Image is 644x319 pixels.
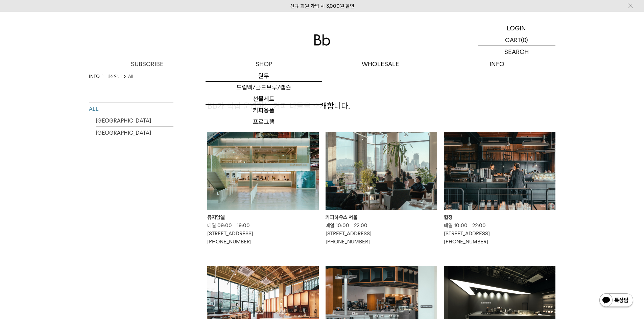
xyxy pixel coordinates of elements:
[439,58,555,70] p: INFO
[128,73,133,80] a: All
[322,58,439,70] p: WHOLESALE
[106,73,121,80] a: 매장안내
[444,221,555,246] p: 매일 10:00 - 22:00 [STREET_ADDRESS] [PHONE_NUMBER]
[206,93,322,105] a: 선물세트
[521,34,528,46] p: (0)
[89,73,106,80] li: INFO
[326,132,437,210] img: 커피하우스 서울
[478,22,555,34] a: LOGIN
[505,34,521,46] p: CART
[504,46,529,58] p: SEARCH
[206,58,322,70] a: SHOP
[207,100,555,112] p: Bb가 직접 운영하는 커피 바들을 소개합니다.
[326,213,437,221] div: 커피하우스 서울
[89,58,206,70] a: SUBSCRIBE
[290,3,354,9] a: 신규 회원 가입 시 3,000원 할인
[478,34,555,46] a: CART (0)
[206,70,322,82] a: 원두
[207,132,319,246] a: 뮤지엄엘 뮤지엄엘 매일 09:00 - 19:00[STREET_ADDRESS][PHONE_NUMBER]
[96,115,173,127] a: [GEOGRAPHIC_DATA]
[89,103,173,115] a: ALL
[444,213,555,221] div: 합정
[207,221,319,246] p: 매일 09:00 - 19:00 [STREET_ADDRESS] [PHONE_NUMBER]
[96,127,173,139] a: [GEOGRAPHIC_DATA]
[326,132,437,246] a: 커피하우스 서울 커피하우스 서울 매일 10:00 - 22:00[STREET_ADDRESS][PHONE_NUMBER]
[206,105,322,116] a: 커피용품
[206,82,322,93] a: 드립백/콜드브루/캡슐
[444,132,555,210] img: 합정
[599,293,634,309] img: 카카오톡 채널 1:1 채팅 버튼
[206,116,322,128] a: 프로그램
[507,22,526,34] p: LOGIN
[326,221,437,246] p: 매일 10:00 - 22:00 [STREET_ADDRESS] [PHONE_NUMBER]
[207,213,319,221] div: 뮤지엄엘
[314,34,330,46] img: 로고
[207,132,319,210] img: 뮤지엄엘
[444,132,555,246] a: 합정 합정 매일 10:00 - 22:00[STREET_ADDRESS][PHONE_NUMBER]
